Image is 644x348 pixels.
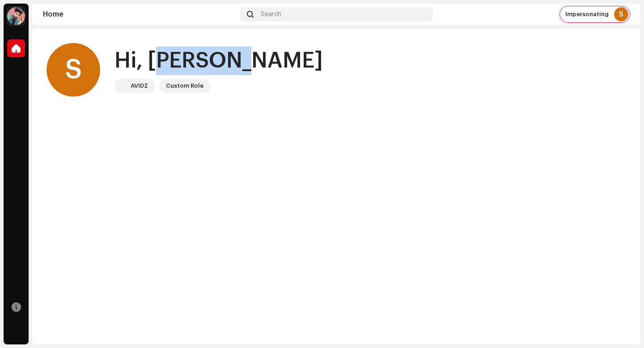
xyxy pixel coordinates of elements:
[7,7,25,25] img: 1bd960c7-a988-4648-a392-1870df3c0e7d
[166,81,203,91] div: Custom Role
[261,11,281,18] span: Search
[565,11,609,18] span: Impersonating
[614,7,628,21] div: S
[116,81,127,91] img: 10d72f0b-d06a-424f-aeaa-9c9f537e57b6
[131,81,148,91] div: AVIDZ
[47,43,100,97] div: S
[114,47,323,75] div: Hi, [PERSON_NAME]
[43,11,236,18] div: Home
